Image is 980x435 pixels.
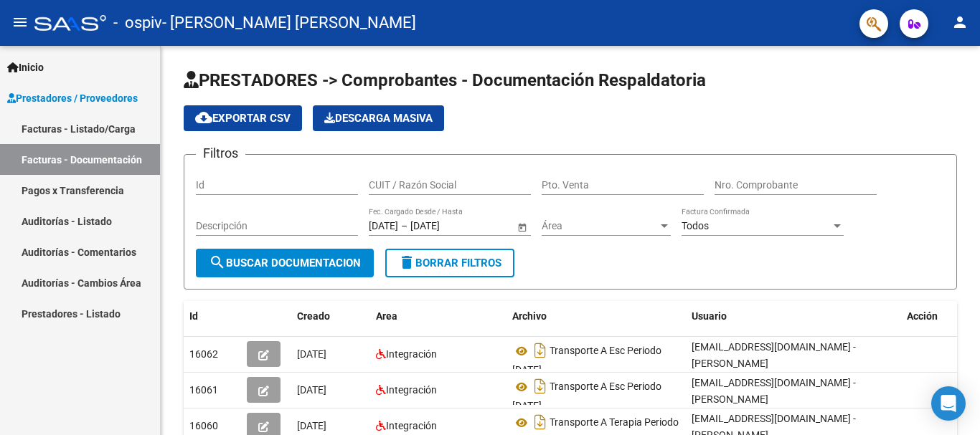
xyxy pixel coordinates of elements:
span: - ospiv [113,7,162,39]
span: Integración [386,384,437,396]
input: Fecha inicio [369,220,398,232]
button: Open calendar [514,219,529,234]
span: Borrar Filtros [398,257,501,269]
span: Inicio [7,59,44,75]
button: Exportar CSV [184,105,302,131]
span: Id [189,310,198,322]
span: – [401,220,407,232]
span: 16062 [189,348,218,360]
span: Area [376,310,397,322]
i: Descargar documento [531,375,550,398]
span: Todos [682,220,709,231]
span: [EMAIL_ADDRESS][DOMAIN_NAME] - [PERSON_NAME] [692,341,856,369]
span: PRESTADORES -> Comprobantes - Documentación Respaldatoria [184,70,706,90]
datatable-header-cell: Id [184,301,241,332]
i: Descargar documento [531,411,550,434]
div: Open Intercom Messenger [931,386,966,421]
span: 16060 [189,420,218,431]
span: - [PERSON_NAME] [PERSON_NAME] [162,7,416,39]
datatable-header-cell: Creado [291,301,370,332]
span: Integración [386,348,437,360]
span: Descarga Masiva [324,112,433,125]
datatable-header-cell: Area [370,301,507,332]
span: Integración [386,420,437,431]
datatable-header-cell: Archivo [507,301,686,332]
span: Acción [907,310,938,322]
span: Buscar Documentacion [209,257,361,269]
span: [EMAIL_ADDRESS][DOMAIN_NAME] - [PERSON_NAME] [692,377,856,405]
button: Descarga Masiva [313,105,444,131]
span: Transporte A Esc Periodo [DATE] [512,345,661,376]
span: Archivo [512,310,547,322]
i: Descargar documento [531,339,550,362]
datatable-header-cell: Usuario [686,301,901,332]
mat-icon: menu [11,14,29,31]
button: Buscar Documentacion [196,249,374,277]
mat-icon: person [951,14,969,31]
span: Área [542,220,658,232]
span: [DATE] [297,420,326,431]
span: [DATE] [297,348,326,360]
span: Usuario [692,310,727,322]
mat-icon: cloud_download [195,109,212,126]
mat-icon: search [209,254,226,271]
mat-icon: delete [398,254,415,271]
button: Borrar Filtros [385,249,514,277]
input: Fecha fin [410,220,481,232]
span: Prestadores / Proveedores [7,90,138,106]
span: Exportar CSV [195,112,291,125]
datatable-header-cell: Acción [901,301,973,332]
span: Transporte A Esc Periodo [DATE] [512,381,661,412]
span: Creado [297,310,330,322]
span: [DATE] [297,384,326,396]
h3: Filtros [196,143,245,163]
app-download-masive: Descarga masiva de comprobantes (adjuntos) [313,105,444,131]
span: 16061 [189,384,218,396]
